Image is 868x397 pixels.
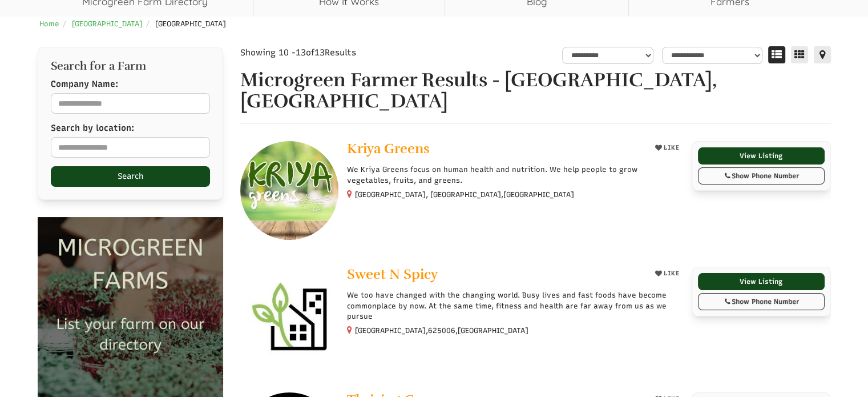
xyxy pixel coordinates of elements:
a: View Listing [698,147,825,165]
div: Showing 10 - of Results [240,47,437,59]
span: 13 [296,47,306,58]
span: LIKE [662,144,679,151]
small: [GEOGRAPHIC_DATA], [GEOGRAPHIC_DATA], [355,190,574,199]
span: [GEOGRAPHIC_DATA] [155,19,226,28]
button: LIKE [651,267,683,280]
span: Sweet N Spicy [347,266,438,283]
label: Search by location: [51,122,134,134]
a: [GEOGRAPHIC_DATA] [72,19,143,28]
span: LIKE [662,270,679,277]
img: Kriya Greens [240,141,339,240]
div: Show Phone Number [704,171,818,181]
span: Kriya Greens [347,140,430,157]
span: 625006 [428,326,455,336]
a: Kriya Greens [347,141,643,159]
a: View Listing [698,273,825,290]
label: Company Name: [51,78,118,90]
span: 13 [314,47,325,58]
p: We too have changed with the changing world. Busy lives and fast foods have become commonplace by... [347,290,683,322]
button: Search [51,166,210,187]
small: [GEOGRAPHIC_DATA], , [355,326,528,335]
a: Home [39,19,59,28]
a: Sweet N Spicy [347,267,643,284]
img: Sweet N Spicy [240,267,339,366]
div: Show Phone Number [704,296,818,307]
h2: Search for a Farm [51,60,210,73]
h1: Microgreen Farmer Results - [GEOGRAPHIC_DATA], [GEOGRAPHIC_DATA] [240,70,831,113]
button: LIKE [651,141,683,155]
span: [GEOGRAPHIC_DATA] [458,326,528,336]
span: [GEOGRAPHIC_DATA] [503,190,574,200]
p: We Kriya Greens focus on human health and nutrition. We help people to grow vegetables, fruits, a... [347,165,683,185]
